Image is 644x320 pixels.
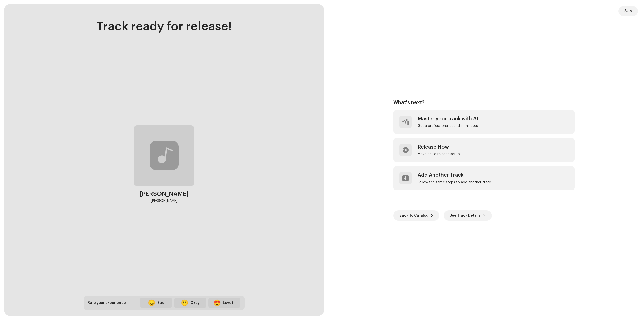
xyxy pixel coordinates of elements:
div: 😍 [213,300,221,306]
div: What's next? [393,100,575,106]
div: Master your track with AI [418,116,478,122]
div: Follow the same steps to add another track [418,180,491,184]
div: Get a professional sound in minutes [418,124,478,128]
button: See Track Details [444,210,492,221]
button: Skip [618,6,638,16]
div: [PERSON_NAME] [140,190,189,198]
span: See Track Details [450,210,481,221]
span: Rate your experience [88,301,126,305]
div: Okay [190,300,200,306]
div: [PERSON_NAME] [151,198,177,204]
div: Release Now [418,144,460,150]
div: Bad [157,300,164,306]
re-a-post-create-item: Add Another Track [393,166,575,190]
div: Love it! [223,300,236,306]
span: Back To Catalog [399,210,428,221]
span: Skip [624,6,632,16]
div: Add Another Track [418,172,491,178]
re-a-post-create-item: Release Now [393,138,575,162]
div: 🙂 [181,300,188,306]
div: Move on to release setup [418,152,460,156]
div: 😞 [148,300,155,306]
div: Track ready for release! [97,20,232,33]
re-a-post-create-item: Master your track with AI [393,110,575,134]
button: Back To Catalog [393,210,439,221]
